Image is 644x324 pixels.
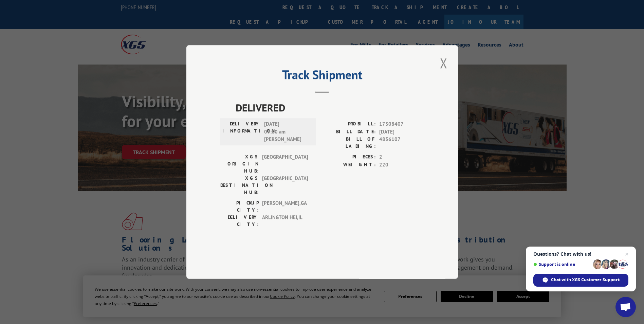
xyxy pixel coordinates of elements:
label: BILL DATE: [322,128,376,136]
label: PIECES: [322,153,376,161]
span: [DATE] 09:00 am [PERSON_NAME] [264,120,310,143]
span: 17308407 [379,120,424,128]
span: [GEOGRAPHIC_DATA] [262,175,308,196]
label: WEIGHT: [322,161,376,169]
span: Chat with XGS Customer Support [533,274,628,287]
span: 2 [379,153,424,161]
label: XGS DESTINATION HUB: [220,175,259,196]
span: [GEOGRAPHIC_DATA] [262,153,308,175]
span: ARLINGTON HEI , IL [262,214,308,228]
label: XGS ORIGIN HUB: [220,153,259,175]
label: DELIVERY INFORMATION: [222,120,261,143]
a: Open chat [615,297,636,317]
span: Questions? Chat with us! [533,251,628,257]
button: Close modal [438,54,449,72]
span: 220 [379,161,424,169]
h2: Track Shipment [220,70,424,83]
span: 4856107 [379,136,424,150]
label: DELIVERY CITY: [220,214,259,228]
span: Support is online [533,262,590,267]
label: PROBILL: [322,120,376,128]
label: BILL OF LADING: [322,136,376,150]
span: Chat with XGS Customer Support [551,277,620,283]
label: PICKUP CITY: [220,199,259,214]
span: [PERSON_NAME] , GA [262,199,308,214]
span: DELIVERED [236,100,424,115]
span: [DATE] [379,128,424,136]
